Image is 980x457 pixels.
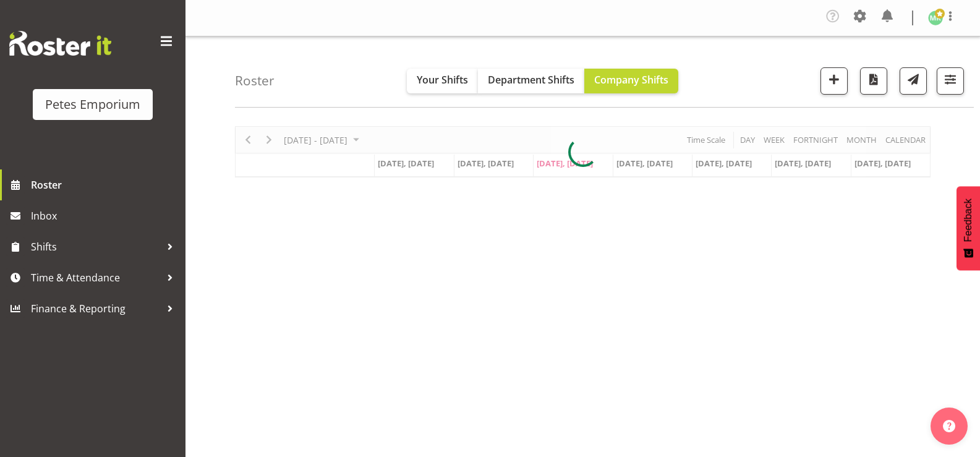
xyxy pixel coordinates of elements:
img: Rosterit website logo [9,31,111,56]
span: Time & Attendance [31,268,161,287]
button: Add a new shift [820,67,848,95]
button: Your Shifts [407,69,478,93]
button: Send a list of all shifts for the selected filtered period to all rostered employees. [900,67,927,95]
img: help-xxl-2.png [943,420,955,432]
span: Finance & Reporting [31,299,161,318]
span: Roster [31,176,179,194]
button: Filter Shifts [937,67,964,95]
span: Feedback [963,199,974,242]
div: Petes Emporium [45,95,140,114]
span: Department Shifts [488,73,574,87]
span: Shifts [31,237,161,256]
h4: Roster [235,74,275,88]
span: Your Shifts [417,73,468,87]
span: Company Shifts [594,73,668,87]
button: Company Shifts [584,69,678,93]
button: Download a PDF of the roster according to the set date range. [860,67,887,95]
button: Feedback - Show survey [957,186,980,270]
button: Department Shifts [478,69,584,93]
span: Inbox [31,207,179,225]
img: melanie-richardson713.jpg [928,11,943,25]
